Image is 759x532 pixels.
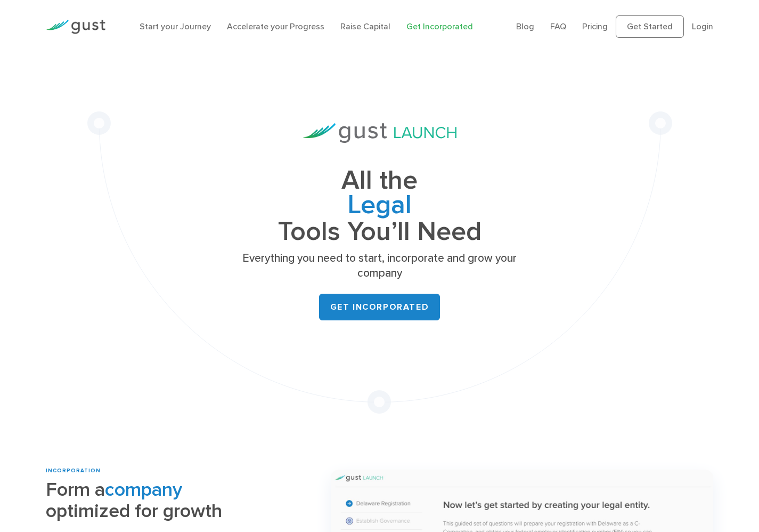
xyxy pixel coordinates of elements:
a: Get Incorporated [319,294,440,320]
a: Raise Capital [340,21,390,31]
a: FAQ [550,21,566,31]
a: Accelerate your Progress [227,21,324,31]
div: INCORPORATION [46,467,314,475]
img: Gust Launch Logo [303,123,456,143]
a: Login [692,21,713,31]
p: Everything you need to start, incorporate and grow your company [220,251,540,281]
h1: All the Tools You’ll Need [220,168,540,244]
a: Blog [516,21,534,31]
a: Pricing [582,21,608,31]
span: Legal [220,193,540,220]
span: company [105,478,182,501]
a: Get Incorporated [406,21,473,31]
a: Get Started [616,15,684,38]
h2: Form a optimized for growth [46,479,314,521]
img: Gust Logo [46,20,105,34]
a: Start your Journey [140,21,211,31]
